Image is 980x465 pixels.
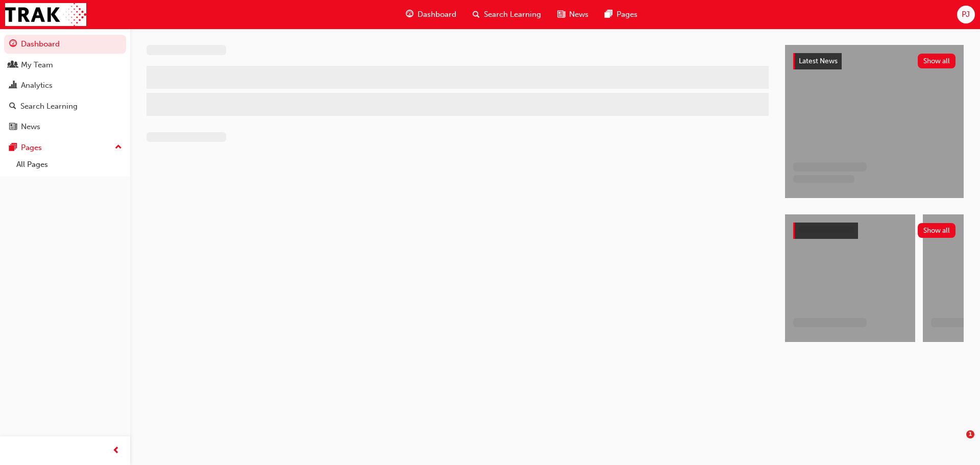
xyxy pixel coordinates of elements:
[4,97,126,116] a: Search Learning
[799,57,838,65] span: Latest News
[957,6,975,23] button: PJ
[962,9,970,20] span: PJ
[464,4,549,25] a: search-iconSearch Learning
[793,53,955,69] a: Latest NewsShow all
[4,35,126,54] a: Dashboard
[793,223,955,239] a: Show all
[9,40,17,49] span: guage-icon
[9,81,17,90] span: chart-icon
[4,117,126,136] a: News
[484,9,541,20] span: Search Learning
[597,4,646,25] a: pages-iconPages
[617,9,638,20] span: Pages
[21,121,40,133] div: News
[945,430,970,455] iframe: Intercom live chat
[398,4,464,25] a: guage-iconDashboard
[115,141,122,154] span: up-icon
[9,123,17,132] span: news-icon
[4,138,126,157] button: Pages
[4,56,126,75] a: My Team
[9,102,16,111] span: search-icon
[406,8,413,21] span: guage-icon
[21,142,42,154] div: Pages
[918,54,956,68] button: Show all
[21,80,53,91] div: Analytics
[4,76,126,95] a: Analytics
[557,8,565,21] span: news-icon
[418,9,456,20] span: Dashboard
[549,4,597,25] a: news-iconNews
[20,101,78,112] div: Search Learning
[966,430,974,438] span: 1
[5,3,86,26] img: Trak
[4,33,126,138] button: DashboardMy TeamAnalyticsSearch LearningNews
[473,8,480,21] span: search-icon
[112,445,120,457] span: prev-icon
[918,223,956,238] button: Show all
[9,143,17,153] span: pages-icon
[605,8,612,21] span: pages-icon
[569,9,589,20] span: News
[12,157,126,173] a: All Pages
[9,61,17,70] span: people-icon
[21,59,53,71] div: My Team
